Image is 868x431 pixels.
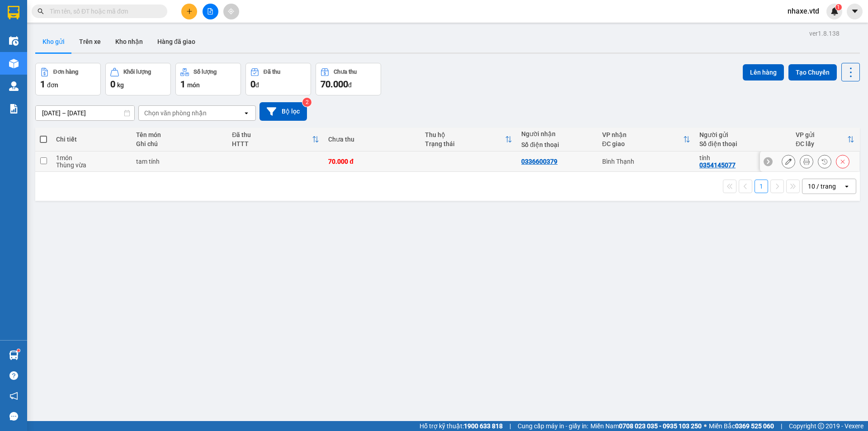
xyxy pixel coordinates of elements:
div: Đã thu [232,131,312,138]
th: Toggle SortBy [420,128,517,152]
div: Trạng thái [425,140,505,147]
div: ĐC giao [602,140,683,147]
span: Hỗ trợ kỹ thuật: [420,421,503,431]
button: Trên xe [72,31,108,52]
div: tính [699,154,787,161]
div: ĐC lấy [796,140,847,147]
span: Miền Nam [590,421,702,431]
span: | [781,421,782,431]
div: Người nhận [521,130,593,137]
img: solution-icon [9,104,19,114]
button: file-add [203,4,218,19]
img: warehouse-icon [9,81,19,91]
sup: 2 [302,98,311,107]
div: Số điện thoại [521,141,593,148]
button: caret-down [847,4,863,19]
div: 1 món [56,154,127,161]
span: nhaxe.vtd [780,5,826,17]
div: Nhà xe [86,12,159,22]
button: Khối lượng0kg [105,63,171,95]
button: Hàng đã giao [150,31,203,52]
sup: 1 [17,349,20,352]
span: 1 [837,4,840,10]
span: caret-down [851,7,859,15]
span: file-add [207,8,213,14]
div: 70.000 đ [328,158,416,165]
div: HTTT [232,140,312,147]
div: Chọn văn phòng nhận [144,109,207,118]
button: Tạo Chuyến [788,64,837,81]
span: message [9,412,18,421]
img: warehouse-icon [9,36,19,46]
button: Đã thu0đ [245,63,311,95]
span: Cung cấp máy in - giấy in: [518,421,588,431]
img: warehouse-icon [9,350,19,360]
button: Số lượng1món [175,63,241,95]
td: [PERSON_NAME] [5,28,83,41]
span: plus [186,8,193,14]
span: aim [228,8,234,14]
div: tam tính [136,158,223,165]
span: 0 [110,79,115,90]
svg: open [243,109,250,117]
button: Kho nhận [108,31,150,52]
span: đ [348,81,352,89]
th: Toggle SortBy [227,128,324,152]
div: Khối lượng [123,69,151,75]
div: Bình Thạnh [602,158,690,165]
div: 10 / trang [808,182,836,191]
strong: 1900 633 818 [464,422,503,430]
div: Sửa đơn hàng [782,155,795,168]
div: VP gửi [796,131,847,138]
div: Số điện thoại [699,140,787,147]
span: 0 [250,79,255,90]
div: Thùng vừa [56,161,127,169]
svg: open [843,183,850,190]
sup: 1 [835,4,842,10]
span: Miền Bắc [709,421,774,431]
span: 1 [180,79,185,90]
div: Chưa thu [328,136,416,143]
strong: 0708 023 035 - 0935 103 250 [619,422,702,430]
div: VP nhận [602,131,683,138]
td: [DOMAIN_NAME] [83,28,162,41]
span: ⚪️ [704,424,707,428]
button: Kho gửi [35,31,72,52]
img: logo-vxr [8,6,19,19]
div: ver 1.8.138 [809,28,840,38]
span: món [187,81,200,89]
div: Đã thu [264,69,280,75]
div: Thu hộ [425,131,505,138]
span: kg [117,81,124,89]
span: 1 [40,79,45,90]
span: | [509,421,511,431]
button: Bộ lọc [259,102,307,121]
span: đơn [47,81,58,89]
button: Chưa thu70.000đ [316,63,381,95]
th: Toggle SortBy [598,128,695,152]
div: Đơn hàng [53,69,78,75]
strong: 0369 525 060 [735,422,774,430]
div: 0336600379 [521,158,557,165]
button: plus [181,4,197,19]
span: search [38,8,44,14]
div: Tên món [136,131,223,138]
span: notification [9,392,18,400]
button: aim [223,4,239,19]
button: 1 [755,180,768,193]
div: 0354145077 [699,161,736,169]
th: Toggle SortBy [791,128,859,152]
img: warehouse-icon [9,59,19,68]
img: icon-new-feature [830,7,839,15]
span: question-circle [9,371,18,380]
input: Select a date range. [36,106,134,120]
span: đ [255,81,259,89]
div: [DATE] 15:11 [86,1,159,12]
div: Chi tiết [56,136,127,143]
div: Người gửi [699,131,787,138]
span: 70.000 [321,79,348,90]
span: copyright [818,423,824,429]
div: Chưa thu [334,69,357,75]
div: Ghi chú [136,140,223,147]
input: Tìm tên, số ĐT hoặc mã đơn [50,6,156,16]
